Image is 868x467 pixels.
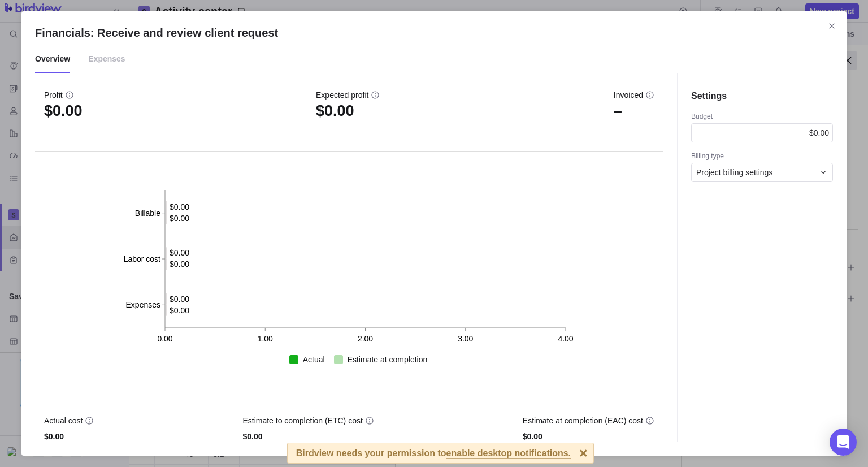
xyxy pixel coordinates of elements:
[44,415,83,426] span: Actual cost
[830,429,857,456] div: Open Intercom Messenger
[371,90,380,100] svg: info-description
[44,105,83,116] span: $0.00
[242,431,374,442] span: $0.00
[170,202,189,211] text: $0.00
[170,305,189,314] text: $0.00
[696,167,772,178] span: Project billing settings
[614,105,654,116] span: –
[357,334,372,343] text: 2.00
[691,89,833,103] h4: Settings
[558,334,573,343] text: 4.00
[523,415,643,426] span: Estimate at completion (EAC) cost
[348,354,428,365] span: Estimate at completion
[157,334,172,343] text: 0.00
[303,354,325,365] span: Actual
[691,112,833,123] div: Budget
[365,416,374,425] svg: info-description
[21,11,847,456] div: Financials: Receive and review client request
[691,152,833,163] div: Billing type
[242,415,362,426] span: Estimate to completion (ETC) cost
[170,294,189,303] text: $0.00
[809,128,829,137] span: $0.00
[523,431,654,442] span: $0.00
[125,300,160,309] tspan: Expenses
[316,89,368,101] span: Expected profit
[824,18,840,34] span: Close
[170,213,189,222] text: $0.00
[614,89,643,101] span: Invoiced
[123,254,160,263] tspan: Labor cost
[35,45,70,73] span: Overview
[85,416,94,425] svg: info-description
[458,334,473,343] text: 3.00
[446,449,571,459] span: enable desktop notifications.
[170,248,189,257] text: $0.00
[35,25,833,41] h2: Financials: Receive and review client request
[257,334,272,343] text: 1.00
[645,416,654,425] svg: info-description
[65,90,74,100] svg: info-description
[44,431,94,442] span: $0.00
[645,90,654,100] svg: info-description
[296,443,571,463] div: Birdview needs your permission to
[88,45,125,73] span: Expenses
[316,105,380,116] span: $0.00
[44,89,63,101] span: Profit
[134,208,160,217] tspan: Billable
[170,260,189,269] text: $0.00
